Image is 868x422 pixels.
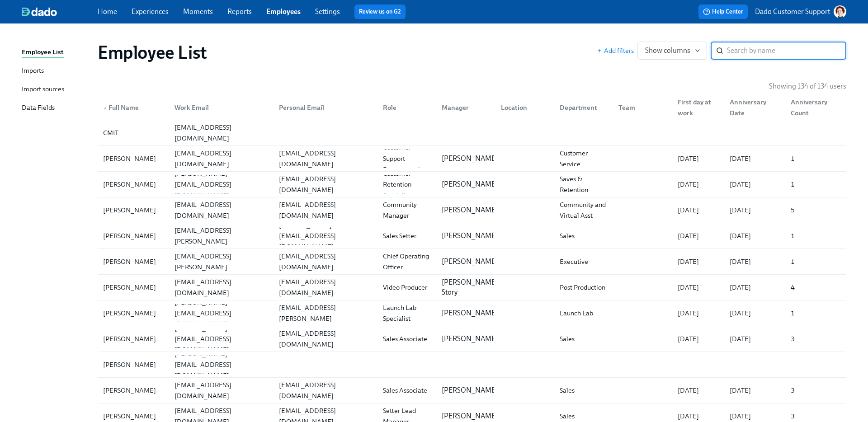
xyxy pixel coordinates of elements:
[379,142,434,175] div: Customer Support Representative
[726,230,783,241] div: [DATE]
[171,277,271,298] div: [EMAIL_ADDRESS][DOMAIN_NAME]
[359,7,401,16] a: Review us on G2
[834,5,846,18] img: AATXAJw-nxTkv1ws5kLOi-TQIsf862R-bs_0p3UQSuGH=s96-c
[674,308,722,319] div: [DATE]
[556,148,611,169] div: Customer Service
[726,333,783,344] div: [DATE]
[171,148,271,169] div: [EMAIL_ADDRESS][DOMAIN_NAME]
[674,411,722,422] div: [DATE]
[726,282,783,293] div: [DATE]
[674,153,722,164] div: [DATE]
[726,411,783,422] div: [DATE]
[379,385,434,396] div: Sales Associate
[438,102,493,113] div: Manager
[379,302,434,324] div: Launch Lab Specialist
[171,297,271,329] div: [PERSON_NAME][EMAIL_ADDRESS][DOMAIN_NAME]
[787,308,844,319] div: 1
[99,98,167,117] div: ▲Full Name
[556,308,611,319] div: Launch Lab
[98,326,846,352] div: [PERSON_NAME][PERSON_NAME][EMAIL_ADDRESS][DOMAIN_NAME][EMAIL_ADDRESS][DOMAIN_NAME]Sales Associate...
[275,251,376,272] div: [EMAIL_ADDRESS][DOMAIN_NAME]
[787,153,844,164] div: 1
[556,173,611,195] div: Saves & Retention
[272,98,376,117] div: Personal Email
[99,102,167,113] div: Full Name
[552,98,611,117] div: Department
[726,205,783,216] div: [DATE]
[99,230,167,241] div: [PERSON_NAME]
[379,102,434,113] div: Role
[442,334,498,344] p: [PERSON_NAME]
[442,277,498,297] p: [PERSON_NAME] Story
[98,172,846,197] a: [PERSON_NAME][PERSON_NAME][EMAIL_ADDRESS][DOMAIN_NAME][EMAIL_ADDRESS][DOMAIN_NAME]Customer Retent...
[98,249,846,275] a: [PERSON_NAME][PERSON_NAME][EMAIL_ADDRESS][PERSON_NAME][DOMAIN_NAME][EMAIL_ADDRESS][DOMAIN_NAME]Ch...
[556,385,611,396] div: Sales
[755,5,846,18] button: Dado Customer Support
[99,179,167,190] div: [PERSON_NAME]
[379,168,434,201] div: Customer Retention Specialist
[22,47,90,58] a: Employee List
[726,179,783,190] div: [DATE]
[755,7,830,17] p: Dado Customer Support
[726,97,783,118] div: Anniversary Date
[787,385,844,396] div: 3
[99,282,167,293] div: [PERSON_NAME]
[674,230,722,241] div: [DATE]
[674,333,722,344] div: [DATE]
[442,411,498,421] p: [PERSON_NAME]
[674,179,722,190] div: [DATE]
[698,5,748,19] button: Help Center
[99,333,167,344] div: [PERSON_NAME]
[442,179,498,189] p: [PERSON_NAME]
[645,46,699,55] span: Show columns
[171,214,271,258] div: [PERSON_NAME][EMAIL_ADDRESS][PERSON_NAME][DOMAIN_NAME]
[726,256,783,267] div: [DATE]
[99,385,167,396] div: [PERSON_NAME]
[787,411,844,422] div: 3
[171,240,271,283] div: [PERSON_NAME][EMAIL_ADDRESS][PERSON_NAME][DOMAIN_NAME]
[171,199,271,221] div: [EMAIL_ADDRESS][DOMAIN_NAME]
[183,7,213,16] a: Moments
[99,359,167,370] div: [PERSON_NAME]
[674,205,722,216] div: [DATE]
[98,249,846,274] div: [PERSON_NAME][PERSON_NAME][EMAIL_ADDRESS][PERSON_NAME][DOMAIN_NAME][EMAIL_ADDRESS][DOMAIN_NAME]Ch...
[726,385,783,396] div: [DATE]
[98,197,846,223] a: [PERSON_NAME][EMAIL_ADDRESS][DOMAIN_NAME][EMAIL_ADDRESS][DOMAIN_NAME]Community Manager[PERSON_NAM...
[556,333,611,344] div: Sales
[783,98,844,117] div: Anniversary Count
[275,277,376,298] div: [EMAIL_ADDRESS][DOMAIN_NAME]
[674,385,722,396] div: [DATE]
[615,102,670,113] div: Team
[442,154,498,164] p: [PERSON_NAME]
[434,98,493,117] div: Manager
[275,291,376,335] div: [PERSON_NAME][EMAIL_ADDRESS][PERSON_NAME][DOMAIN_NAME]
[556,230,611,241] div: Sales
[442,257,498,267] p: [PERSON_NAME]
[99,256,167,267] div: [PERSON_NAME]
[376,98,434,117] div: Role
[597,46,634,55] span: Add filters
[22,103,90,114] a: Data Fields
[275,148,376,169] div: [EMAIL_ADDRESS][DOMAIN_NAME]
[98,120,846,145] div: CMIT[EMAIL_ADDRESS][DOMAIN_NAME]
[22,66,44,77] div: Imports
[275,173,376,195] div: [EMAIL_ADDRESS][DOMAIN_NAME]
[22,84,90,95] a: Import sources
[171,102,271,113] div: Work Email
[787,205,844,216] div: 5
[171,122,271,144] div: [EMAIL_ADDRESS][DOMAIN_NAME]
[98,378,846,403] a: [PERSON_NAME][EMAIL_ADDRESS][DOMAIN_NAME][EMAIL_ADDRESS][DOMAIN_NAME]Sales Associate[PERSON_NAME]...
[98,223,846,249] div: [PERSON_NAME][PERSON_NAME][EMAIL_ADDRESS][PERSON_NAME][DOMAIN_NAME][PERSON_NAME][EMAIL_ADDRESS][D...
[726,308,783,319] div: [DATE]
[99,411,167,422] div: [PERSON_NAME]
[275,328,376,350] div: [EMAIL_ADDRESS][DOMAIN_NAME]
[275,199,376,221] div: [EMAIL_ADDRESS][DOMAIN_NAME]
[98,7,117,16] a: Home
[22,66,90,77] a: Imports
[22,103,55,114] div: Data Fields
[727,42,846,60] input: Search by name
[379,282,434,293] div: Video Producer
[637,42,707,60] button: Show columns
[787,97,844,118] div: Anniversary Count
[99,153,167,164] div: [PERSON_NAME]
